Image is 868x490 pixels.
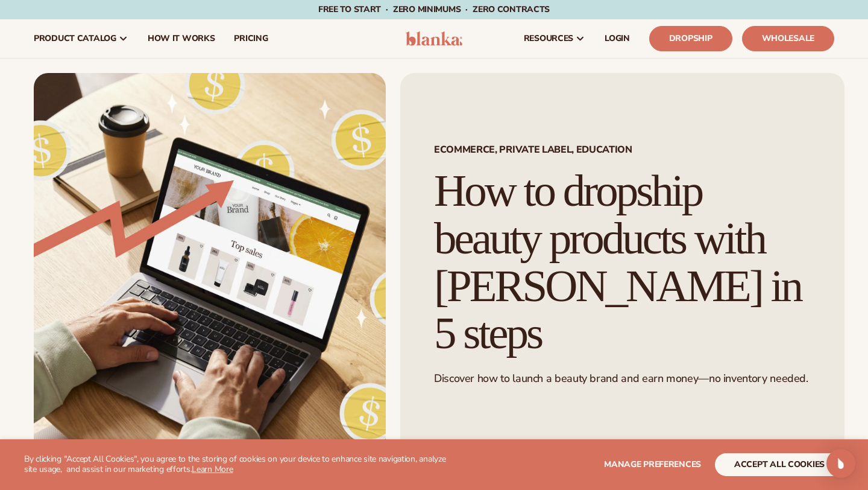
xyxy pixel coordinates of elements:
[742,26,834,51] a: Wholesale
[826,449,855,478] div: Open Intercom Messenger
[148,34,215,43] span: How It Works
[434,167,811,357] h1: How to dropship beauty products with [PERSON_NAME] in 5 steps
[434,372,811,386] p: Discover how to launch a beauty brand and earn money—no inventory needed.
[595,19,640,58] a: LOGIN
[649,26,732,51] a: Dropship
[604,453,701,476] button: Manage preferences
[715,453,844,476] button: accept all cookies
[514,19,595,58] a: resources
[34,73,386,463] img: Growing money with ecommerce
[24,454,453,475] p: By clicking "Accept All Cookies", you agree to the storing of cookies on your device to enhance s...
[524,34,573,43] span: resources
[34,34,116,43] span: product catalog
[234,34,268,43] span: pricing
[318,4,550,15] span: Free to start · ZERO minimums · ZERO contracts
[604,459,701,470] span: Manage preferences
[192,463,233,475] a: Learn More
[434,145,811,154] span: Ecommerce, Private Label, EDUCATION
[406,31,463,46] img: logo
[605,34,630,43] span: LOGIN
[138,19,225,58] a: How It Works
[224,19,277,58] a: pricing
[24,19,138,58] a: product catalog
